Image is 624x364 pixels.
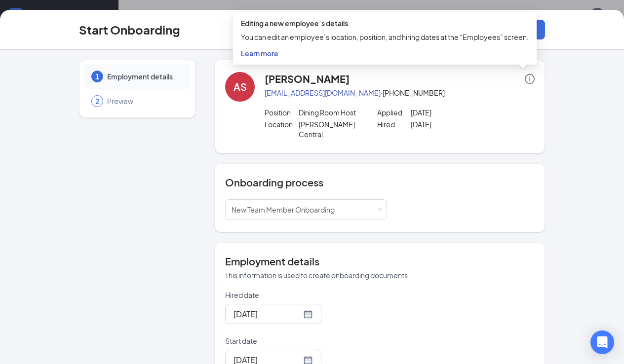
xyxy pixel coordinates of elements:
span: 1 [95,72,99,81]
p: [PERSON_NAME] Central [299,119,366,139]
div: Open Intercom Messenger [590,330,614,354]
h4: Employment details [225,255,535,268]
span: New Team Member Onboarding [232,205,335,214]
p: Position [265,108,298,117]
p: Dining Room Host [299,108,366,117]
p: [DATE] [411,119,478,129]
p: Editing a new employee’s details [241,18,529,28]
div: [object Object] [232,200,342,219]
span: Preview [107,96,181,106]
a: [EMAIL_ADDRESS][DOMAIN_NAME] [265,88,381,97]
p: · [PHONE_NUMBER] [265,88,535,98]
p: Hired [377,119,411,129]
span: info-circle [525,74,535,84]
p: You can edit an employee’s location, position, and hiring dates at the “Employees” screen. [241,32,529,42]
div: AS [234,80,247,94]
p: Location [265,119,298,129]
p: This information is used to create onboarding documents. [225,270,535,280]
input: Sep 15, 2025 [234,308,301,320]
span: Employment details [107,72,181,81]
h3: Start Onboarding [79,21,180,38]
p: [DATE] [411,108,478,117]
h4: Onboarding process [225,176,535,189]
p: Hired date [225,290,387,300]
span: 2 [95,96,99,106]
h4: [PERSON_NAME] [265,72,350,86]
p: Applied [377,108,411,117]
p: Start date [225,336,387,346]
a: Learn more [241,49,278,58]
